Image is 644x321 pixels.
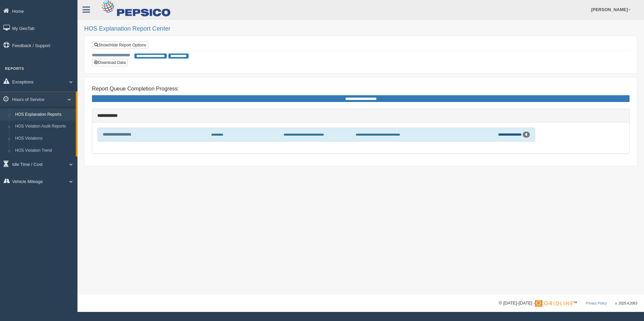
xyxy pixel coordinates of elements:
a: HOS Violations [12,133,76,145]
h2: HOS Explanation Report Center [84,26,637,32]
img: Gridline [535,300,573,307]
a: HOS Explanation Reports [12,109,76,121]
button: Download Data [92,59,128,66]
a: HOS Violation Trend [12,145,76,157]
h4: Report Queue Completion Progress: [92,86,630,92]
a: HOS Violation Audit Reports [12,120,76,133]
span: v. 2025.4.2063 [615,301,637,305]
div: © [DATE]-[DATE] - ™ [499,300,637,307]
a: Privacy Policy [586,301,607,305]
a: Show/Hide Report Options [92,41,148,49]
